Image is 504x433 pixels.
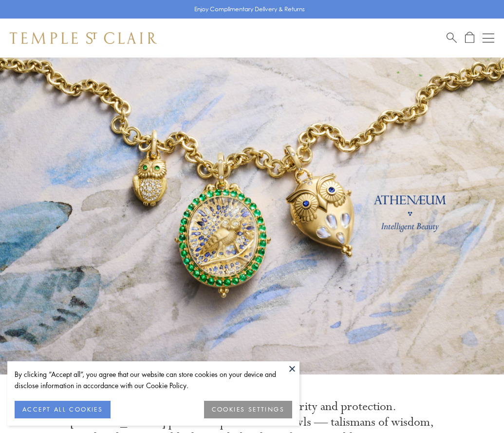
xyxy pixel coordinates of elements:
[10,32,157,44] img: Temple St. Clair
[483,32,494,44] button: Open navigation
[15,369,292,391] div: By clicking “Accept all”, you agree that our website can store cookies on your device and disclos...
[204,401,292,418] button: COOKIES SETTINGS
[194,4,305,14] p: Enjoy Complimentary Delivery & Returns
[15,401,111,418] button: ACCEPT ALL COOKIES
[465,32,474,44] a: Open Shopping Bag
[447,32,457,44] a: Search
